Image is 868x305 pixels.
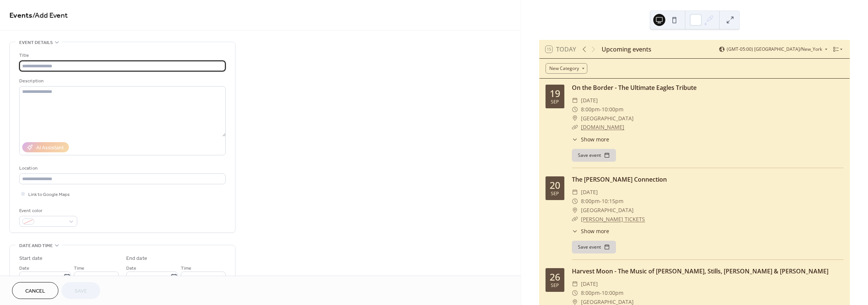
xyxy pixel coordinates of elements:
div: Event color [19,207,76,215]
span: Show more [581,227,609,235]
span: 8:00pm [581,288,600,297]
div: Sep [551,191,559,196]
div: ​ [572,105,578,114]
button: Cancel [12,282,58,299]
a: The [PERSON_NAME] Connection [572,175,667,184]
div: 19 [550,89,560,98]
span: 10:15pm [602,197,623,206]
div: ​ [572,114,578,123]
span: - [600,288,602,297]
span: Date and time [19,242,53,250]
div: Sep [551,100,559,105]
a: [PERSON_NAME] TICKETS [581,215,645,223]
div: ​ [572,206,578,215]
div: Start date [19,255,43,263]
span: 10:00pm [602,105,623,114]
span: (GMT-05:00) [GEOGRAPHIC_DATA]/New_York [727,47,822,52]
div: 20 [550,181,560,190]
span: [DATE] [581,188,598,197]
span: Show more [581,135,609,143]
div: ​ [572,288,578,297]
div: ​ [572,188,578,197]
span: 10:00pm [602,288,623,297]
span: - [600,197,602,206]
div: ​ [572,215,578,224]
span: Date [126,264,136,272]
span: 8:00pm [581,197,600,206]
div: 26 [550,272,560,282]
span: / Add Event [32,8,68,23]
a: On the Border - The Ultimate Eagles Tribute [572,83,697,92]
div: Sep [551,283,559,288]
div: Title [19,52,224,59]
div: ​ [572,96,578,105]
a: Events [9,8,32,23]
button: ​Show more [572,227,609,235]
span: [GEOGRAPHIC_DATA] [581,114,634,123]
span: 8:00pm [581,105,600,114]
a: [DOMAIN_NAME] [581,123,624,130]
div: Location [19,164,224,172]
span: Date [19,264,29,272]
span: [DATE] [581,96,598,105]
div: ​ [572,197,578,206]
div: ​ [572,227,578,235]
div: ​ [572,123,578,132]
div: ​ [572,279,578,288]
a: Harvest Moon - The Music of [PERSON_NAME], Stills, [PERSON_NAME] & [PERSON_NAME] [572,267,828,275]
div: Upcoming events [602,45,651,54]
span: Time [74,264,84,272]
button: Save event [572,149,616,162]
span: Cancel [25,287,45,295]
div: End date [126,255,147,263]
span: - [600,105,602,114]
span: Event details [19,39,53,47]
span: Time [181,264,191,272]
div: Description [19,77,224,85]
span: Link to Google Maps [28,191,70,199]
button: ​Show more [572,135,609,143]
button: Save event [572,241,616,253]
span: [DATE] [581,279,598,288]
div: ​ [572,135,578,143]
span: [GEOGRAPHIC_DATA] [581,206,634,215]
